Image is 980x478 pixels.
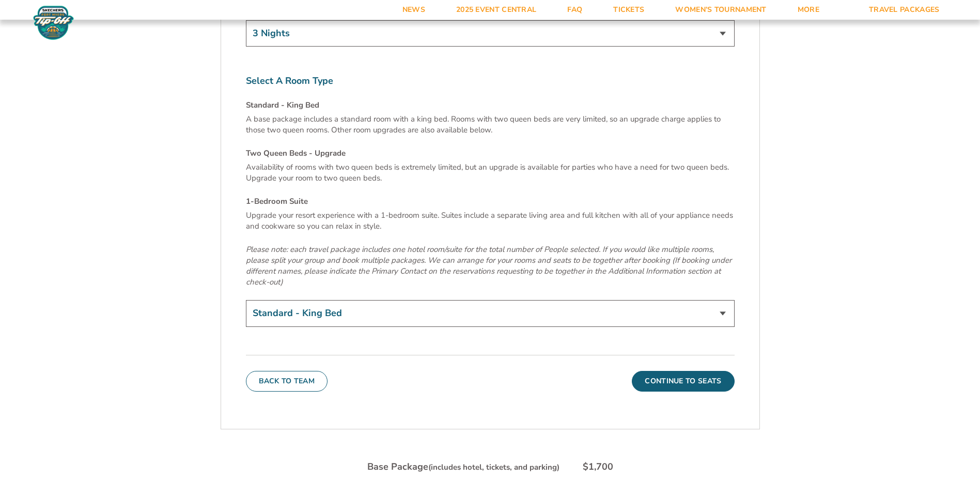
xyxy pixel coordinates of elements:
img: Fort Myers Tip-Off [31,5,76,40]
p: Availability of rooms with two queen beds is extremely limited, but an upgrade is available for p... [246,162,735,184]
p: Upgrade your resort experience with a 1-bedroom suite. Suites include a separate living area and ... [246,210,735,232]
small: (includes hotel, tickets, and parking) [428,462,559,472]
div: $1,700 [583,460,613,473]
div: Base Package [367,460,559,473]
h4: Standard - King Bed [246,100,735,111]
button: Back To Team [246,371,328,392]
h4: 1-Bedroom Suite [246,196,735,207]
button: Continue To Seats [632,371,734,392]
em: Please note: each travel package includes one hotel room/suite for the total number of People sel... [246,244,732,287]
p: A base package includes a standard room with a king bed. Rooms with two queen beds are very limit... [246,114,735,136]
label: Select A Room Type [246,74,735,87]
h4: Two Queen Beds - Upgrade [246,148,735,159]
